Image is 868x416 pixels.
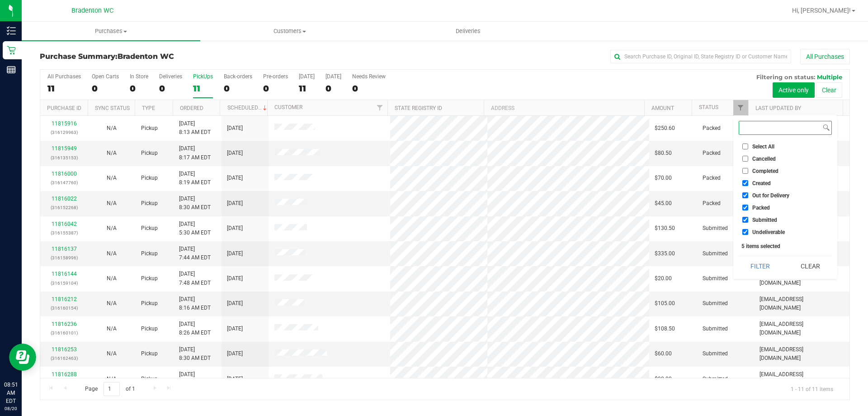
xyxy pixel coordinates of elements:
div: 11 [193,83,213,94]
span: Not Applicable [107,300,117,306]
span: Pickup [141,249,158,258]
input: Search [739,121,821,134]
span: Purchases [22,27,200,35]
div: 0 [263,83,288,94]
a: Status [699,104,718,110]
span: Submitted [703,325,728,333]
input: 1 [104,382,120,396]
div: In Store [130,73,148,80]
a: Filter [373,100,387,115]
span: $335.00 [655,249,675,258]
input: Completed [742,168,748,174]
button: All Purchases [800,49,850,64]
span: $45.00 [655,199,672,208]
a: Purchases [22,22,200,41]
inline-svg: Retail [7,46,16,55]
span: [DATE] [227,274,243,283]
inline-svg: Reports [7,65,16,74]
span: [DATE] [227,325,243,333]
p: 08/20 [4,405,18,412]
span: $60.00 [655,349,672,358]
span: [DATE] 7:44 AM EDT [179,245,211,262]
span: [DATE] 8:16 AM EDT [179,295,211,312]
a: Amount [651,105,674,111]
span: [DATE] [227,299,243,308]
span: [DATE] 8:17 AM EDT [179,144,211,162]
div: 11 [299,83,315,94]
span: Submitted [752,217,777,223]
span: 1 - 11 of 11 items [783,382,840,396]
a: Deliveries [379,22,557,41]
span: [DATE] [227,124,243,133]
button: Filter [739,256,782,276]
span: [DATE] 8:30 AM EDT [179,345,211,363]
button: Active only [773,82,815,98]
a: Ordered [180,105,203,111]
span: Submitted [703,224,728,233]
span: $80.50 [655,149,672,158]
iframe: Resource center [9,344,36,371]
a: 11816000 [52,171,77,177]
span: Pickup [141,224,158,233]
span: Undeliverable [752,230,785,235]
input: Undeliverable [742,229,748,235]
span: Completed [752,168,778,174]
span: Not Applicable [107,376,117,382]
span: Pickup [141,274,158,283]
div: All Purchases [47,73,81,80]
div: 0 [224,83,252,94]
span: [DATE] [227,174,243,182]
span: Not Applicable [107,275,117,282]
div: [DATE] [325,73,341,80]
button: N/A [107,299,117,308]
span: Pickup [141,149,158,158]
span: $250.60 [655,124,675,133]
span: $130.50 [655,224,675,233]
span: Packed [703,199,721,208]
a: Filter [733,100,748,115]
a: 11816212 [52,296,77,302]
input: Packed [742,205,748,210]
a: State Registry ID [395,105,442,111]
span: Page of 1 [77,382,142,396]
span: $108.50 [655,325,675,333]
a: Last Updated By [755,105,801,111]
span: [DATE] [227,349,243,358]
a: 11816022 [52,196,77,202]
span: Created [752,181,771,186]
span: Submitted [703,375,728,383]
div: 5 items selected [741,243,829,249]
button: Clear [816,82,842,98]
a: 11816042 [52,221,77,227]
span: [EMAIL_ADDRESS][DOMAIN_NAME] [759,320,844,337]
span: [DATE] [227,375,243,383]
p: (316152268) [46,203,82,212]
span: Not Applicable [107,125,117,131]
div: 11 [47,83,81,94]
span: Not Applicable [107,200,117,206]
div: Deliveries [159,73,182,80]
p: (316159104) [46,279,82,287]
span: Not Applicable [107,225,117,231]
span: Pickup [141,325,158,333]
div: Needs Review [352,73,386,80]
input: Cancelled [742,156,748,162]
button: N/A [107,124,117,133]
div: 0 [159,83,182,94]
span: Cancelled [752,156,776,162]
span: [DATE] 8:13 AM EDT [179,120,211,137]
span: Not Applicable [107,350,117,357]
span: Deliveries [443,27,493,35]
button: N/A [107,199,117,208]
span: [DATE] [227,149,243,158]
span: Packed [703,149,721,158]
a: 11816253 [52,346,77,353]
div: 0 [352,83,386,94]
p: (316160101) [46,329,82,337]
button: N/A [107,249,117,258]
a: Customers [200,22,379,41]
button: N/A [107,375,117,383]
a: Scheduled [227,105,269,111]
span: Out for Delivery [752,193,789,198]
span: $90.00 [655,375,672,383]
